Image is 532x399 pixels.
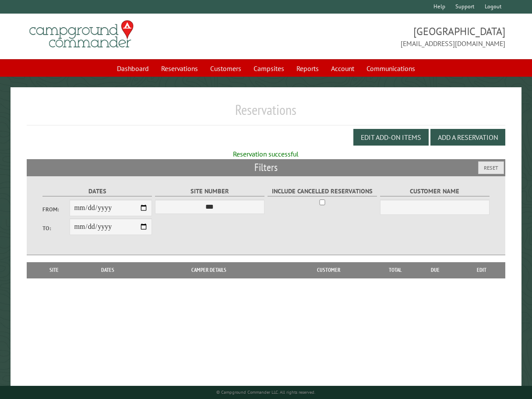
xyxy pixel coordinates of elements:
a: Dashboard [112,60,154,77]
img: Campground Commander [27,17,136,51]
small: © Campground Commander LLC. All rights reserved. [216,389,315,395]
a: Reservations [156,60,203,77]
button: Edit Add-on Items [353,129,429,146]
span: [GEOGRAPHIC_DATA] [EMAIL_ADDRESS][DOMAIN_NAME] [266,24,506,49]
a: Customers [205,60,247,77]
th: Camper Details [138,262,279,278]
label: Customer Name [380,186,490,196]
th: Due [413,262,458,278]
th: Customer [280,262,378,278]
label: Include Cancelled Reservations [268,186,377,196]
h1: Reservations [27,101,506,125]
th: Site [31,262,78,278]
h2: Filters [27,159,506,176]
label: From: [42,205,70,214]
th: Total [378,262,413,278]
label: To: [42,224,70,232]
button: Reset [478,161,504,174]
a: Reports [291,60,324,77]
button: Add a Reservation [430,129,505,146]
th: Edit [458,262,505,278]
th: Dates [77,262,138,278]
a: Account [326,60,359,77]
a: Communications [361,60,420,77]
a: Campsites [248,60,289,77]
label: Dates [42,186,152,196]
div: Reservation successful [27,149,506,159]
label: Site Number [155,186,265,196]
